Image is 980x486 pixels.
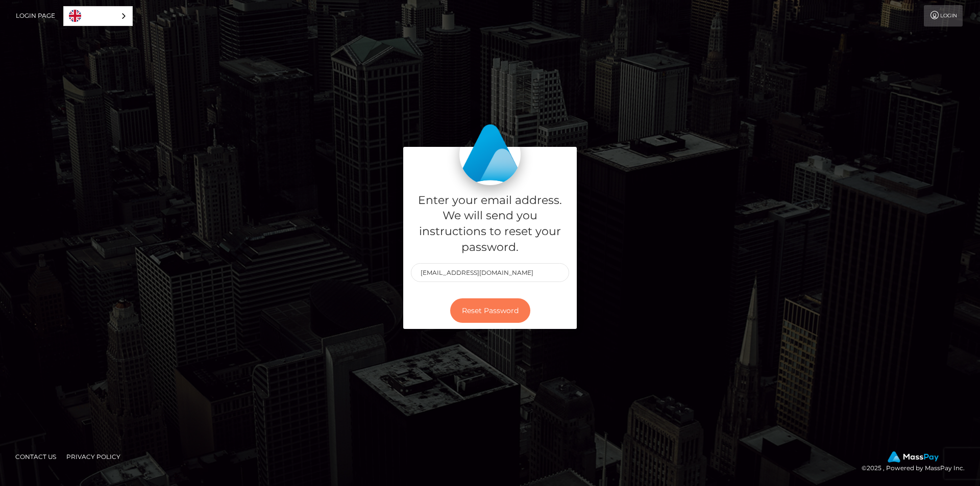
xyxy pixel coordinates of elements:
a: Login Page [16,5,55,27]
a: Login [924,5,963,27]
h5: Enter your email address. We will send you instructions to reset your password. [411,193,569,255]
div: Language [63,6,133,26]
button: Reset Password [450,298,530,323]
a: English [64,7,132,25]
img: MassPay [888,451,939,463]
div: © 2025 , Powered by MassPay Inc. [862,451,972,474]
img: MassPay Login [459,124,521,185]
a: Contact Us [11,449,60,465]
aside: Language selected: English [63,6,133,26]
a: Privacy Policy [62,449,125,465]
input: E-mail... [411,263,569,282]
